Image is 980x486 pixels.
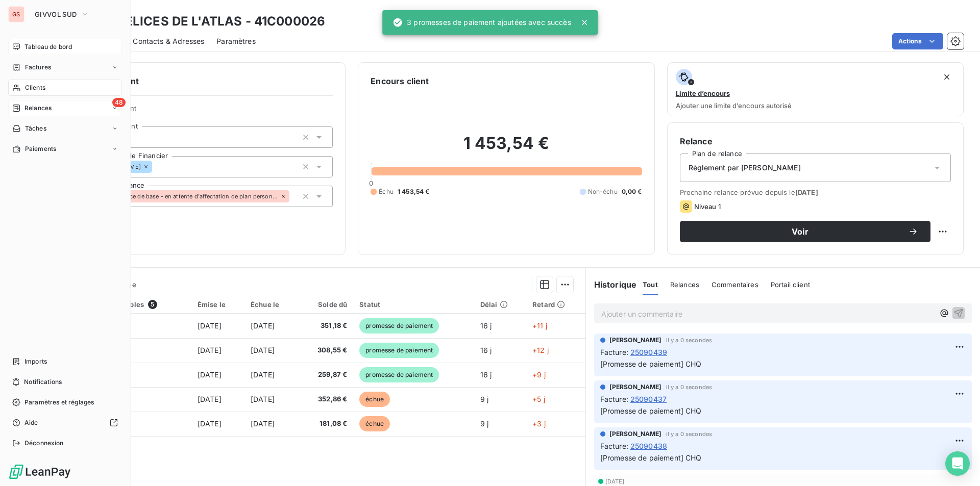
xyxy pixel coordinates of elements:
span: Factures [25,63,51,72]
span: Tâches [25,124,46,133]
span: Facture : [600,394,628,404]
span: Paiements [25,144,56,154]
span: Plan de relance de base - en attente d'affectation de plan personnalisée [94,193,278,199]
span: Limite d’encours [676,89,730,97]
span: 351,18 € [304,321,347,331]
span: Contacts & Adresses [133,36,204,46]
span: [DATE] [198,395,222,403]
span: il y a 0 secondes [666,384,713,390]
span: [DATE] [198,370,222,379]
span: [PERSON_NAME] [609,429,662,439]
span: Imports [24,357,47,366]
span: 0 [369,179,373,187]
div: Échue le [251,300,292,309]
span: +9 j [532,370,546,379]
span: [Promesse de paiement] CHQ [600,406,702,415]
img: Logo LeanPay [8,464,71,480]
div: Solde dû [304,300,347,309]
span: Déconnexion [24,439,64,448]
span: 181,08 € [304,419,347,429]
span: Aide [24,418,38,427]
span: 9 j [480,395,488,403]
h6: Relance [680,135,951,147]
span: +11 j [532,321,547,330]
span: 16 j [480,370,492,379]
button: Voir [680,221,930,242]
div: Émise le [198,300,238,309]
span: Tableau de bord [24,42,72,52]
span: [DATE] [198,346,222,354]
span: promesse de paiement [359,367,439,382]
span: Non-échu [588,187,618,196]
span: +5 j [532,395,545,403]
button: Limite d’encoursAjouter une limite d’encours autorisé [667,62,964,116]
h3: LES DELICES DE L'ATLAS - 41C000026 [90,12,325,31]
span: [DATE] [251,395,275,403]
span: [DATE] [795,188,818,196]
span: 308,55 € [304,345,347,355]
button: Actions [892,33,943,49]
span: Paramètres et réglages [24,398,94,407]
span: GIVVOL SUD [35,10,77,18]
input: Ajouter une valeur [152,162,160,171]
span: promesse de paiement [359,318,439,334]
span: échue [359,416,390,431]
span: Règlement par [PERSON_NAME] [689,163,801,173]
span: Facture : [600,347,628,357]
span: Facture : [600,441,628,451]
span: [Promesse de paiement] CHQ [600,360,702,368]
div: Statut [359,300,468,309]
span: Propriétés Client [82,104,333,118]
span: 0,00 € [622,187,642,196]
span: 48 [112,98,126,107]
span: Niveau 1 [694,202,721,211]
h6: Historique [586,278,637,291]
span: [PERSON_NAME] [609,336,662,345]
span: Clients [25,83,45,92]
h2: 1 453,54 € [371,133,642,164]
div: GS [8,6,24,22]
span: [Promesse de paiement] CHQ [600,453,702,462]
span: 16 j [480,346,492,354]
div: Délai [480,300,520,309]
span: il y a 0 secondes [666,431,713,437]
h6: Encours client [371,75,429,87]
span: Ajouter une limite d’encours autorisé [676,101,792,110]
span: [DATE] [251,419,275,428]
span: Relances [670,280,699,289]
span: Relances [24,104,52,113]
span: 5 [148,300,157,309]
span: [DATE] [251,346,275,354]
span: 16 j [480,321,492,330]
span: 25090439 [630,347,667,357]
span: 25090438 [630,441,667,451]
span: +12 j [532,346,549,354]
input: Ajouter une valeur [289,192,298,201]
span: échue [359,392,390,407]
span: Tout [643,280,658,289]
span: Portail client [771,280,810,289]
div: 3 promesses de paiement ajoutées avec succès [393,13,571,32]
span: 25090437 [630,394,667,404]
span: 259,87 € [304,370,347,380]
span: Commentaires [712,280,758,289]
a: Aide [8,415,122,431]
div: Retard [532,300,579,309]
div: Pièces comptables [80,300,185,309]
span: Prochaine relance prévue depuis le [680,188,951,196]
h6: Informations client [62,75,333,87]
span: Paramètres [216,36,256,46]
span: [PERSON_NAME] [609,382,662,392]
span: [DATE] [198,321,222,330]
span: [DATE] [251,370,275,379]
span: 1 453,54 € [398,187,430,196]
span: il y a 0 secondes [666,337,713,343]
span: [DATE] [605,478,625,484]
div: Open Intercom Messenger [945,451,970,476]
span: +3 j [532,419,546,428]
span: Voir [692,227,908,236]
span: Notifications [24,377,62,387]
span: Échu [379,187,394,196]
span: promesse de paiement [359,343,439,358]
span: [DATE] [251,321,275,330]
